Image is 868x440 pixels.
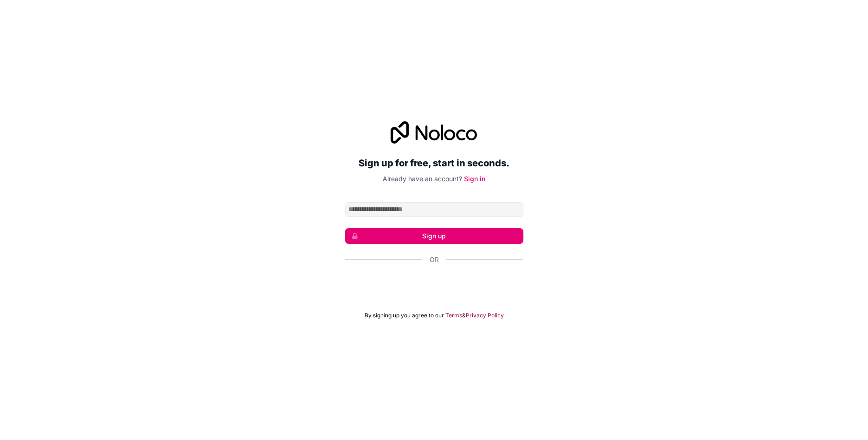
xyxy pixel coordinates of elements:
span: Or [430,255,439,264]
span: & [462,312,466,319]
a: Sign in [464,175,485,183]
div: تسجيل الدخول باستخدام حساب Google (يفتح الرابط في علامة تبويب جديدة) [345,275,523,295]
iframe: زر تسجيل الدخول باستخدام حساب Google [340,275,528,295]
h2: Sign up for free, start in seconds. [345,155,523,171]
a: Privacy Policy [466,312,504,319]
span: By signing up you agree to our [365,312,444,319]
a: Terms [445,312,462,319]
button: Sign up [345,228,523,244]
span: Already have an account? [383,175,462,183]
input: Email address [345,202,523,217]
